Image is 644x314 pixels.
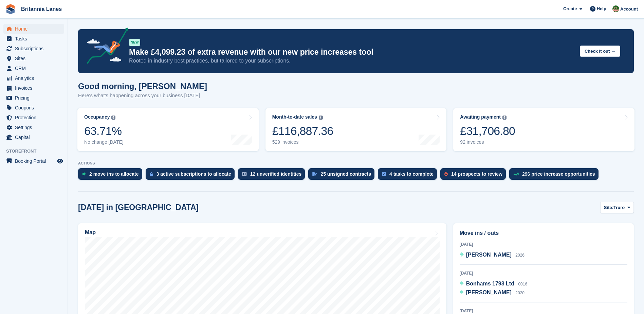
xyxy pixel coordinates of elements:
div: 296 price increase opportunities [522,171,595,177]
img: stora-icon-8386f47178a22dfd0bd8f6a31ec36ba5ce8667c1dd55bd0f319d3a0aa187defe.svg [5,4,16,14]
div: £31,706.80 [460,124,515,138]
a: menu [3,113,64,122]
span: Tasks [15,34,56,43]
a: Month-to-date sales £116,887.36 529 invoices [265,108,447,151]
img: contract_signature_icon-13c848040528278c33f63329250d36e43548de30e8caae1d1a13099fd9432cc5.svg [312,172,317,176]
div: 529 invoices [272,139,333,145]
span: Storefront [6,148,68,155]
div: £116,887.36 [272,124,333,138]
span: 0016 [518,282,527,286]
span: Bonhams 1793 Ltd [466,281,514,286]
span: Analytics [15,73,56,83]
button: Check it out → [580,46,620,57]
a: menu [3,54,64,63]
span: Truro [613,204,625,211]
h2: Map [85,229,96,235]
span: Invoices [15,83,56,93]
img: icon-info-grey-7440780725fd019a000dd9b08b2336e03edf1995a4989e88bcd33f0948082b44.svg [111,116,115,120]
a: menu [3,103,64,112]
div: [DATE] [460,270,627,276]
div: 63.71% [84,124,124,138]
span: Site: [604,204,613,211]
span: Settings [15,123,56,132]
img: move_ins_to_allocate_icon-fdf77a2bb77ea45bf5b3d319d69a93e2d87916cf1d5bf7949dd705db3b84f3ca.svg [82,172,86,176]
span: Create [563,5,577,12]
img: active_subscription_to_allocate_icon-d502201f5373d7db506a760aba3b589e785aa758c864c3986d89f69b8ff3... [150,172,153,176]
h2: Move ins / outs [460,229,627,237]
span: Booking Portal [15,156,56,166]
p: Here's what's happening across your business [DATE] [78,92,207,100]
a: menu [3,44,64,53]
button: Site: Truro [600,202,634,213]
span: Protection [15,113,56,122]
div: 3 active subscriptions to allocate [157,171,231,177]
a: 4 tasks to complete [378,168,440,183]
span: 2026 [515,253,525,258]
img: icon-info-grey-7440780725fd019a000dd9b08b2336e03edf1995a4989e88bcd33f0948082b44.svg [319,116,323,120]
img: icon-info-grey-7440780725fd019a000dd9b08b2336e03edf1995a4989e88bcd33f0948082b44.svg [502,116,507,120]
a: menu [3,24,64,34]
h2: [DATE] in [GEOGRAPHIC_DATA] [78,203,199,212]
p: Make £4,099.23 of extra revenue with our new price increases tool [129,47,574,57]
img: verify_identity-adf6edd0f0f0b5bbfe63781bf79b02c33cf7c696d77639b501bdc392416b5a36.svg [242,172,247,176]
a: Awaiting payment £31,706.80 92 invoices [453,108,634,151]
a: [PERSON_NAME] 2026 [460,251,525,260]
a: menu [3,73,64,83]
a: Bonhams 1793 Ltd 0016 [460,280,527,289]
span: Account [620,6,638,13]
img: task-75834270c22a3079a89374b754ae025e5fb1db73e45f91037f5363f120a921f8.svg [382,172,386,176]
a: Britannia Lanes [18,3,65,15]
span: CRM [15,64,56,73]
span: [PERSON_NAME] [466,252,512,258]
p: Rooted in industry best practices, but tailored to your subscriptions. [129,57,574,65]
div: NEW [129,39,140,46]
div: 4 tasks to complete [389,171,434,177]
div: [DATE] [460,241,627,247]
div: No change [DATE] [84,139,124,145]
a: Occupancy 63.71% No change [DATE] [77,108,259,151]
span: [PERSON_NAME] [466,290,512,295]
p: ACTIONS [78,161,634,165]
span: Sites [15,54,56,63]
h1: Good morning, [PERSON_NAME] [78,82,207,91]
a: 2 move ins to allocate [78,168,146,183]
a: menu [3,156,64,166]
span: Capital [15,133,56,142]
a: 14 prospects to review [440,168,509,183]
div: 14 prospects to review [451,171,502,177]
a: menu [3,123,64,132]
a: [PERSON_NAME] 2020 [460,289,525,297]
div: Month-to-date sales [272,114,317,120]
a: 25 unsigned contracts [308,168,378,183]
div: 12 unverified identities [250,171,302,177]
span: Help [597,5,606,12]
a: menu [3,34,64,43]
a: menu [3,133,64,142]
div: Occupancy [84,114,110,120]
span: Home [15,24,56,34]
div: Awaiting payment [460,114,501,120]
img: price_increase_opportunities-93ffe204e8149a01c8c9dc8f82e8f89637d9d84a8eef4429ea346261dce0b2c0.svg [513,173,519,176]
a: menu [3,83,64,93]
span: Coupons [15,103,56,112]
img: Sam Wooldridge [612,5,619,12]
img: prospect-51fa495bee0391a8d652442698ab0144808aea92771e9ea1ae160a38d050c398.svg [444,172,448,176]
span: Pricing [15,93,56,103]
a: menu [3,93,64,103]
img: price-adjustments-announcement-icon-8257ccfd72463d97f412b2fc003d46551f7dbcb40ab6d574587a9cd5c0d94... [81,28,129,66]
div: [DATE] [460,308,627,314]
div: 92 invoices [460,139,515,145]
a: 12 unverified identities [238,168,309,183]
div: 25 unsigned contracts [320,171,371,177]
span: Subscriptions [15,44,56,53]
div: 2 move ins to allocate [89,171,139,177]
a: Preview store [56,157,64,165]
a: menu [3,64,64,73]
span: 2020 [515,291,525,295]
a: 3 active subscriptions to allocate [146,168,238,183]
a: 296 price increase opportunities [509,168,602,183]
